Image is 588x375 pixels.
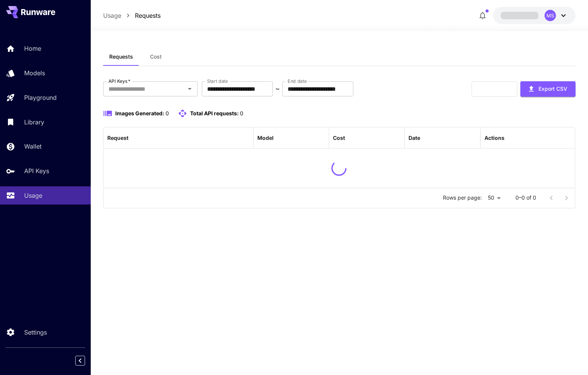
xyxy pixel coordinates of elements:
p: Models [24,68,45,77]
button: Export CSV [520,81,576,97]
button: MS [493,7,576,24]
label: API Keys [108,78,130,84]
div: Cost [333,135,345,141]
span: Images Generated: [115,110,164,116]
div: Actions [484,135,504,141]
p: Wallet [24,142,42,151]
label: End date [288,78,306,84]
button: Open [184,84,195,94]
span: 0 [240,110,243,116]
p: Library [24,118,44,127]
a: Requests [135,11,161,20]
span: Cost [150,53,162,60]
div: MS [545,10,556,21]
p: API Keys [24,166,49,175]
div: Collapse sidebar [81,354,91,367]
div: Request [107,135,128,141]
div: Date [409,135,420,141]
p: Rows per page: [443,194,482,201]
p: Usage [24,191,42,200]
a: Usage [103,11,121,20]
p: 0–0 of 0 [515,194,536,201]
p: Home [24,44,41,53]
label: Start date [207,78,228,84]
span: Requests [109,53,133,60]
p: ~ [275,84,280,93]
div: 50 [485,192,503,203]
p: Settings [24,328,47,337]
p: Playground [24,93,57,102]
div: Model [257,135,274,141]
span: Total API requests: [190,110,239,116]
span: 0 [166,110,169,116]
nav: breadcrumb [103,11,161,20]
button: Collapse sidebar [75,356,85,366]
